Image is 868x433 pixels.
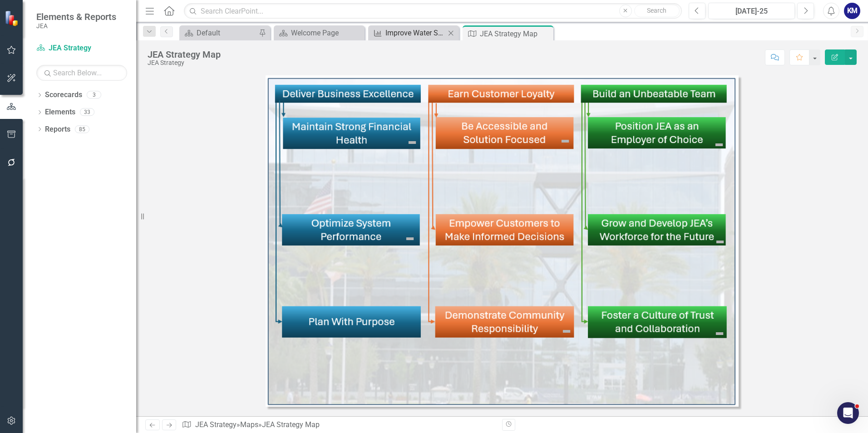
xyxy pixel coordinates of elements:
[647,7,666,14] span: Search
[370,27,445,39] a: Improve Water Services Development Services and Standards
[715,236,725,247] img: Grow and Develop JEA's Workforce for the Future
[195,420,237,429] a: JEA Strategy
[561,326,572,337] img: Demonstrate Community Responsibility
[837,402,859,424] iframe: Intercom live chat
[262,420,320,429] div: JEA Strategy Map
[714,328,725,339] img: Foster a Culture of Trust and Collaboration
[708,3,795,19] button: [DATE]-25
[844,3,860,19] button: KM
[148,59,756,66] div: JEA Strategy
[634,5,680,17] button: Search
[182,420,495,430] div: » »
[148,49,756,59] div: JEA Strategy Map
[45,124,70,135] a: Reports
[711,6,792,17] div: [DATE]-25
[36,11,116,22] span: Elements & Reports
[45,107,75,118] a: Elements
[240,420,258,429] a: Maps
[385,27,445,39] div: Improve Water Services Development Services and Standards
[80,108,94,116] div: 33
[75,125,89,133] div: 85
[36,43,127,54] a: JEA Strategy
[36,65,127,81] input: Search Below...
[407,137,418,148] img: Maintain Strong Financial Health
[182,27,256,39] a: Default
[276,27,362,39] a: Welcome Page
[480,28,551,39] div: JEA Strategy Map
[197,27,256,39] div: Default
[714,139,725,150] img: Position JEA as an Employer of Choice
[560,136,571,147] img: Be Accessible and Solution Focused
[36,22,116,30] small: JEA
[266,75,739,407] img: JEA Strategy Map
[291,27,362,39] div: Welcome Page
[404,233,415,244] img: Optimize System Performance
[45,90,82,100] a: Scorecards
[5,10,20,26] img: ClearPoint Strategy
[87,91,101,99] div: 3
[184,3,682,19] input: Search ClearPoint...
